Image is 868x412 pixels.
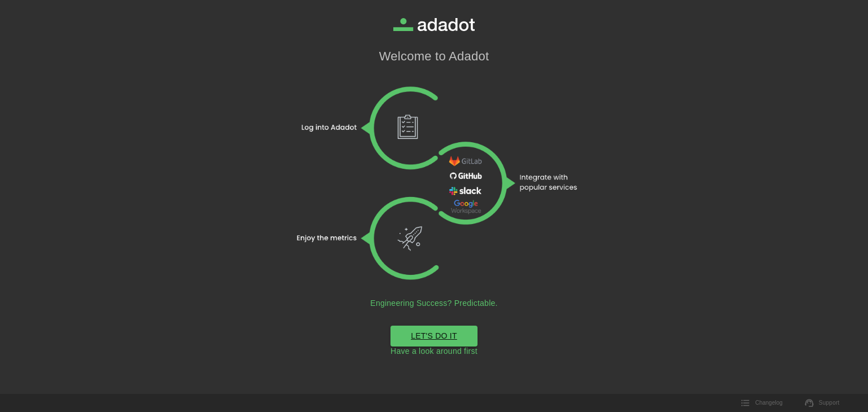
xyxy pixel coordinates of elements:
[370,299,497,308] h2: Engineering Success? Predictable.
[390,326,478,347] a: LET'S DO IT
[798,395,847,411] a: Support
[735,395,789,411] button: Changelog
[379,49,489,64] h1: Welcome to Adadot
[390,347,478,357] a: Have a look around first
